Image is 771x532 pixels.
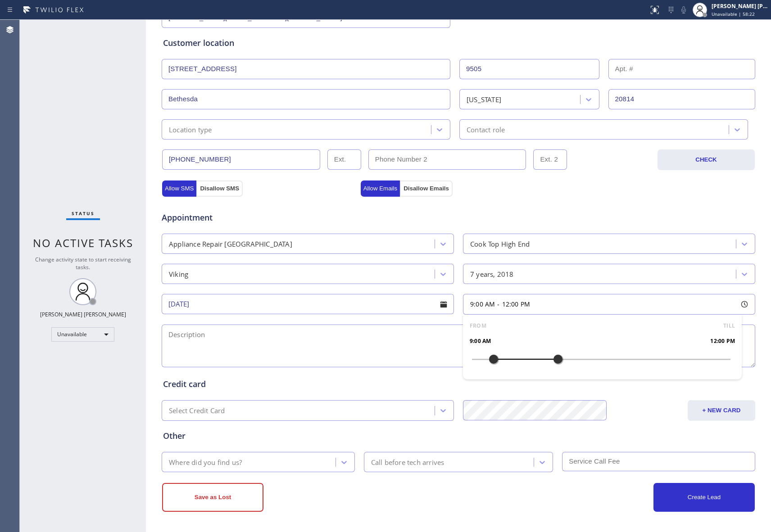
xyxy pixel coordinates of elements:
[361,180,400,197] button: Allow Emails
[163,430,754,442] div: Other
[470,239,530,249] div: Cook Top High End
[162,212,358,224] span: Appointment
[163,378,754,390] div: Credit card
[467,94,501,104] div: [US_STATE]
[169,406,225,416] div: Select Credit Card
[371,457,444,467] div: Call before tech arrives
[470,337,491,346] span: 9:00 AM
[162,59,450,79] input: Address
[712,2,768,10] div: [PERSON_NAME] [PERSON_NAME]
[608,59,756,79] input: Apt. #
[688,400,755,421] button: + NEW CARD
[163,37,754,49] div: Customer location
[470,300,495,308] span: 9:00 AM
[502,300,531,308] span: 12:00 PM
[467,124,505,135] div: Contact role
[33,235,133,250] span: No active tasks
[327,149,361,170] input: Ext.
[653,483,755,512] button: Create Lead
[72,210,95,216] span: Status
[533,149,567,170] input: Ext. 2
[562,452,755,471] input: Service Call Fee
[470,321,486,330] span: FROM
[608,89,756,109] input: ZIP
[677,4,690,16] button: Mute
[40,311,126,318] div: [PERSON_NAME] [PERSON_NAME]
[723,321,735,330] span: TILL
[169,269,188,279] div: Viking
[459,59,599,79] input: Street #
[162,294,454,314] input: - choose date -
[470,269,514,279] div: 7 years, 2018
[162,149,320,170] input: Phone Number
[710,337,735,346] span: 12:00 PM
[196,180,243,197] button: Disallow SMS
[162,180,196,197] button: Allow SMS
[712,11,755,17] span: Unavailable | 58:22
[658,149,755,170] button: CHECK
[169,124,212,135] div: Location type
[497,300,499,308] span: -
[169,239,292,249] div: Appliance Repair [GEOGRAPHIC_DATA]
[162,89,450,109] input: City
[35,256,131,271] span: Change activity state to start receiving tasks.
[51,327,114,342] div: Unavailable
[368,149,526,170] input: Phone Number 2
[400,180,453,197] button: Disallow Emails
[169,457,242,467] div: Where did you find us?
[162,483,263,512] button: Save as Lost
